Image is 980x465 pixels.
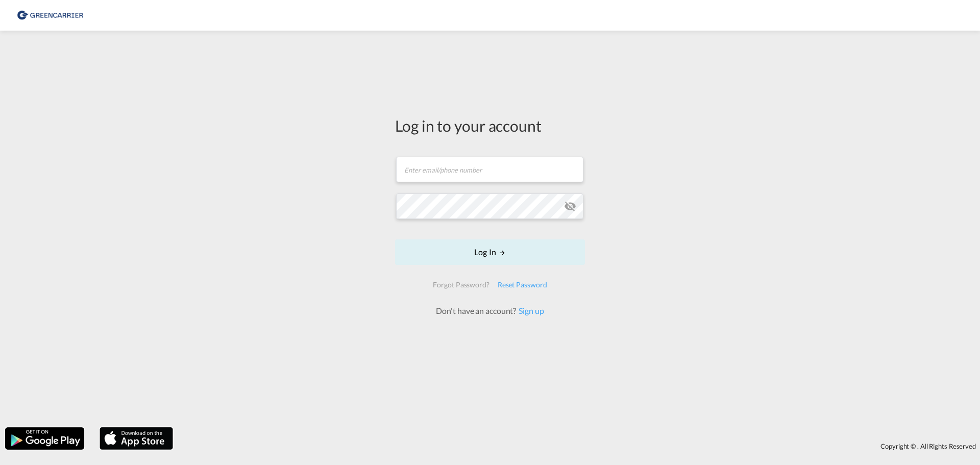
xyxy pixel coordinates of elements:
div: Reset Password [494,276,551,294]
div: Log in to your account [395,115,585,136]
input: Enter email/phone number [396,157,583,182]
md-icon: icon-eye-off [564,200,576,212]
img: 176147708aff11ef8735f72d97dca5a8.png [15,4,84,27]
a: Sign up [516,306,544,315]
button: LOGIN [395,239,585,265]
div: Copyright © . All Rights Reserved [178,437,980,455]
div: Forgot Password? [429,276,493,294]
div: Don't have an account? [425,305,555,316]
img: apple.png [99,426,174,451]
img: google.png [4,426,85,451]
